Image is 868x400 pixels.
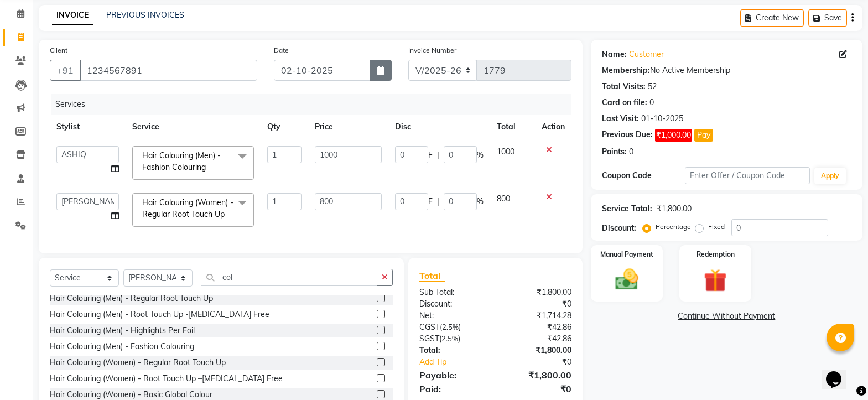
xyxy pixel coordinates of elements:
[822,356,857,389] iframe: chat widget
[495,321,579,333] div: ₹42.86
[808,9,847,27] button: Save
[419,322,440,332] span: CGST
[308,115,389,139] th: Price
[602,170,685,181] div: Coupon Code
[510,356,580,368] div: ₹0
[602,81,646,92] div: Total Visits:
[411,310,495,321] div: Net:
[80,60,257,81] input: Search by Name/Mobile/Email/Code
[411,368,495,382] div: Payable:
[437,149,439,161] span: |
[411,287,495,298] div: Sub Total:
[593,310,860,322] a: Continue Without Payment
[106,10,184,20] a: PREVIOUS INVOICES
[50,293,213,304] div: Hair Colouring (Men) - Regular Root Touch Up
[411,321,495,333] div: ( )
[608,266,646,293] img: _cash.svg
[50,373,283,385] div: Hair Colouring (Women) - Root Touch Up –[MEDICAL_DATA] Free
[495,382,579,396] div: ₹0
[388,115,490,139] th: Disc
[657,203,692,215] div: ₹1,800.00
[411,345,495,356] div: Total:
[442,323,459,331] span: 2.5%
[126,115,261,139] th: Service
[649,97,654,108] div: 0
[708,222,725,232] label: Fixed
[656,222,691,232] label: Percentage
[629,146,633,158] div: 0
[602,65,650,76] div: Membership:
[602,203,652,215] div: Service Total:
[428,196,433,207] span: F
[50,341,194,352] div: Hair Colouring (Men) - Fashion Colouring
[274,45,289,55] label: Date
[52,6,93,25] a: INVOICE
[495,345,579,356] div: ₹1,800.00
[602,129,653,142] div: Previous Due:
[685,167,810,184] input: Enter Offer / Coupon Code
[495,368,579,382] div: ₹1,800.00
[740,9,804,27] button: Create New
[419,334,439,344] span: SGST
[490,115,534,139] th: Total
[602,97,647,108] div: Card on file:
[411,356,510,368] a: Add Tip
[495,298,579,310] div: ₹0
[50,45,67,55] label: Client
[495,287,579,298] div: ₹1,800.00
[50,357,226,368] div: Hair Colouring (Women) - Regular Root Touch Up
[261,115,308,139] th: Qty
[641,113,683,124] div: 01-10-2025
[50,309,269,320] div: Hair Colouring (Men) - Root Touch Up -[MEDICAL_DATA] Free
[497,147,514,157] span: 1000
[602,113,639,124] div: Last Visit:
[477,149,484,161] span: %
[602,65,851,76] div: No Active Membership
[814,168,846,184] button: Apply
[437,196,439,207] span: |
[142,150,221,172] span: Hair Colouring (Men) - Fashion Colouring
[142,198,233,219] span: Hair Colouring (Women) - Regular Root Touch Up
[50,60,81,81] button: +91
[477,196,484,207] span: %
[51,94,580,115] div: Services
[602,222,636,234] div: Discount:
[411,333,495,345] div: ( )
[535,115,571,139] th: Action
[648,81,657,92] div: 52
[411,382,495,396] div: Paid:
[206,162,211,172] a: x
[697,250,735,259] label: Redemption
[408,45,456,55] label: Invoice Number
[694,129,713,142] button: Pay
[495,333,579,345] div: ₹42.86
[50,115,126,139] th: Stylist
[602,146,627,158] div: Points:
[602,49,627,60] div: Name:
[428,149,433,161] span: F
[600,250,653,259] label: Manual Payment
[419,270,445,282] span: Total
[697,266,734,295] img: _gift.svg
[655,129,692,142] span: ₹1,000.00
[201,269,377,286] input: Search or Scan
[495,310,579,321] div: ₹1,714.28
[497,194,510,204] span: 800
[411,298,495,310] div: Discount:
[225,209,230,219] a: x
[441,334,458,343] span: 2.5%
[50,325,195,336] div: Hair Colouring (Men) - Highlights Per Foil
[629,49,664,60] a: Customer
